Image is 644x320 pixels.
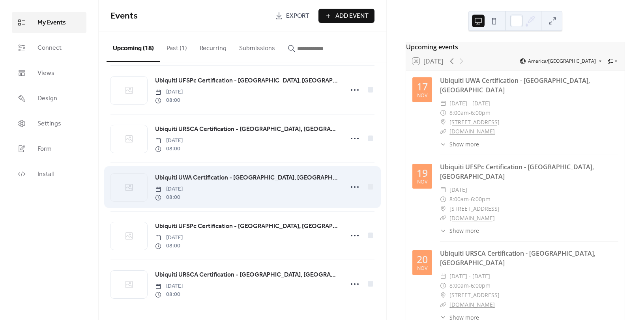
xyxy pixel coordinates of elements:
span: [DATE] [155,185,183,193]
a: Form [12,138,86,159]
span: [DATE] - [DATE] [449,99,490,108]
span: 08:00 [155,242,183,250]
div: 20 [417,255,428,264]
span: - [469,281,471,290]
button: ​Show more [440,226,479,235]
span: 6:00pm [471,195,490,204]
span: Export [286,11,309,21]
a: Ubiquiti UWA Certification - [GEOGRAPHIC_DATA], [GEOGRAPHIC_DATA] [440,76,590,94]
div: ​ [440,99,446,108]
a: [DOMAIN_NAME] [449,127,495,135]
a: Ubiquiti URSCA Certification - [GEOGRAPHIC_DATA], [GEOGRAPHIC_DATA] [155,270,339,280]
span: Events [110,7,138,25]
button: Add Event [318,9,374,23]
span: Design [37,94,57,103]
div: ​ [440,140,446,148]
a: Ubiquiti URSCA Certification - [GEOGRAPHIC_DATA], [GEOGRAPHIC_DATA] [440,249,595,267]
a: [STREET_ADDRESS] [449,118,500,127]
a: Ubiquiti UFSPc Certification - [GEOGRAPHIC_DATA], [GEOGRAPHIC_DATA] [440,163,594,181]
div: ​ [440,300,446,309]
span: [STREET_ADDRESS] [449,204,500,213]
div: 17 [417,82,428,92]
div: ​ [440,195,446,204]
button: ​Show more [440,140,479,148]
span: [STREET_ADDRESS] [449,290,500,300]
a: Views [12,62,86,84]
span: 8:00am [449,281,469,290]
div: Nov [417,93,427,98]
span: [DATE] [155,234,183,242]
span: - [469,195,471,204]
div: 19 [417,168,428,178]
span: Form [37,144,52,154]
span: 08:00 [155,193,183,202]
div: ​ [440,127,446,136]
span: - [469,108,471,118]
span: [DATE] [449,185,467,195]
a: My Events [12,12,86,33]
div: Nov [417,180,427,185]
span: Ubiquiti UFSPc Certification - [GEOGRAPHIC_DATA], [GEOGRAPHIC_DATA] [155,76,339,86]
span: Connect [37,43,62,53]
span: Install [37,170,54,179]
span: [DATE] [155,282,183,290]
div: ​ [440,108,446,118]
a: Ubiquiti UFSPc Certification - [GEOGRAPHIC_DATA], [GEOGRAPHIC_DATA] [155,221,339,232]
span: America/[GEOGRAPHIC_DATA] [528,59,596,64]
span: Views [37,69,54,78]
div: ​ [440,185,446,195]
div: ​ [440,204,446,213]
span: Ubiquiti UWA Certification - [GEOGRAPHIC_DATA], [GEOGRAPHIC_DATA] [155,173,339,183]
span: 08:00 [155,145,183,153]
span: 08:00 [155,290,183,299]
span: 6:00pm [471,281,490,290]
div: ​ [440,290,446,300]
div: ​ [440,271,446,281]
a: Connect [12,37,86,58]
span: Add Event [335,11,369,21]
a: Install [12,163,86,185]
button: Upcoming (18) [107,32,160,62]
a: Design [12,88,86,109]
a: [DOMAIN_NAME] [449,214,495,222]
a: Ubiquiti UFSPc Certification - [GEOGRAPHIC_DATA], [GEOGRAPHIC_DATA] [155,76,339,86]
a: Ubiquiti URSCA Certification - [GEOGRAPHIC_DATA], [GEOGRAPHIC_DATA] [155,124,339,135]
span: My Events [37,18,66,28]
span: Ubiquiti UFSPc Certification - [GEOGRAPHIC_DATA], [GEOGRAPHIC_DATA] [155,222,339,231]
span: Ubiquiti URSCA Certification - [GEOGRAPHIC_DATA], [GEOGRAPHIC_DATA] [155,270,339,280]
span: Settings [37,119,61,129]
div: ​ [440,118,446,127]
div: ​ [440,281,446,290]
button: Recurring [193,32,233,61]
span: 8:00am [449,195,469,204]
div: ​ [440,226,446,235]
span: [DATE] [155,137,183,145]
div: ​ [440,213,446,223]
a: Export [269,9,315,23]
div: Nov [417,266,427,271]
a: Settings [12,113,86,134]
a: Ubiquiti UWA Certification - [GEOGRAPHIC_DATA], [GEOGRAPHIC_DATA] [155,173,339,183]
button: Past (1) [160,32,193,61]
span: Show more [449,140,479,148]
span: [DATE] [155,88,183,96]
span: 6:00pm [471,108,490,118]
span: Ubiquiti URSCA Certification - [GEOGRAPHIC_DATA], [GEOGRAPHIC_DATA] [155,125,339,134]
div: Upcoming events [406,42,625,52]
a: [DOMAIN_NAME] [449,301,495,308]
span: [DATE] - [DATE] [449,271,490,281]
span: 8:00am [449,108,469,118]
button: Submissions [233,32,281,61]
span: 08:00 [155,96,183,105]
span: Show more [449,226,479,235]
